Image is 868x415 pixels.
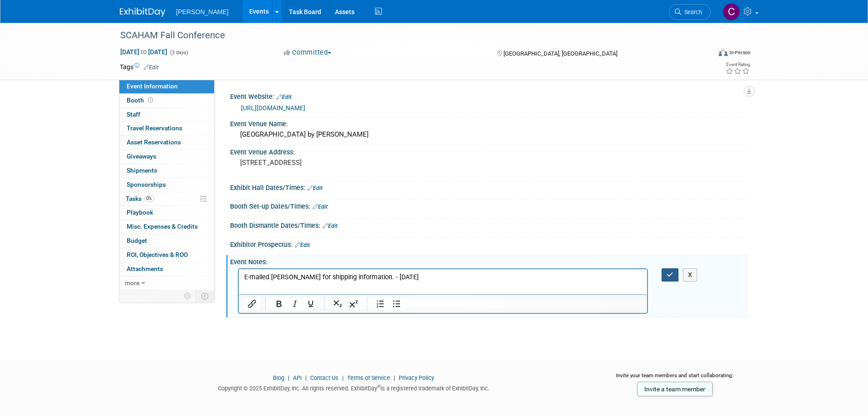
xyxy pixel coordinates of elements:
span: | [286,374,292,381]
div: Exhibitor Prospectus: [230,238,749,250]
div: Event Venue Address: [230,145,749,157]
div: Booth Set-up Dates/Times: [230,200,749,211]
span: Asset Reservations [127,138,181,146]
button: Bold [271,297,287,310]
div: Event Website: [230,90,749,102]
td: Personalize Event Tab Strip [180,290,196,302]
a: Edit [144,64,159,71]
span: Booth [127,97,155,104]
span: Tasks [126,195,154,202]
img: Chris Cobb [723,3,740,20]
span: Staff [127,111,140,118]
a: Budget [119,234,214,248]
img: ExhibitDay [120,8,165,17]
a: Event Information [119,80,214,93]
div: Copyright © 2025 ExhibitDay, Inc. All rights reserved. ExhibitDay is a registered trademark of Ex... [120,382,588,393]
span: | [340,374,346,381]
button: Bullet list [389,297,404,310]
span: [DATE] [DATE] [120,48,168,56]
div: Event Format [657,47,751,61]
div: SCAHAM Fall Conference [117,27,697,44]
a: Terms of Service [347,374,390,381]
img: Format-Inperson.png [719,49,728,56]
sup: ® [377,384,380,389]
button: Italic [287,297,303,310]
td: Tags [120,62,159,72]
a: [URL][DOMAIN_NAME] [241,104,305,112]
span: to [139,48,148,56]
span: [PERSON_NAME] [176,8,229,15]
a: Search [669,4,711,20]
span: ROI, Objectives & ROO [127,251,188,258]
span: [GEOGRAPHIC_DATA], [GEOGRAPHIC_DATA] [503,50,617,57]
a: Edit [323,223,338,229]
a: Edit [308,185,323,191]
a: Shipments [119,164,214,178]
a: Playbook [119,206,214,220]
a: ROI, Objectives & ROO [119,248,214,262]
a: Attachments [119,262,214,276]
span: Sponsorships [127,181,166,188]
span: (3 days) [169,50,188,56]
button: Subscript [330,297,345,310]
pre: [STREET_ADDRESS] [240,159,436,167]
a: Invite a team member [637,382,713,396]
button: Superscript [346,297,361,310]
span: Booth not reserved yet [146,97,155,103]
a: Contact Us [310,374,339,381]
span: Playbook [127,209,153,216]
div: Event Notes: [230,255,749,266]
div: Event Venue Name: [230,117,749,128]
span: Attachments [127,265,163,272]
div: Invite your team members and start collaborating: [601,372,749,385]
span: Shipments [127,167,157,174]
a: API [293,374,302,381]
a: Giveaways [119,150,214,164]
a: Asset Reservations [119,136,214,149]
button: Committed [281,48,335,57]
a: Tasks0% [119,192,214,206]
a: Booth [119,94,214,108]
span: more [125,279,139,287]
iframe: Rich Text Area [239,269,647,294]
a: Edit [295,242,310,248]
span: Misc. Expenses & Credits [127,223,198,230]
a: Privacy Policy [399,374,434,381]
span: Giveaways [127,153,156,160]
a: more [119,277,214,290]
span: Event Information [127,82,178,90]
button: Insert/edit link [244,297,260,310]
span: Search [681,9,702,15]
span: Budget [127,237,147,244]
div: Exhibit Hall Dates/Times: [230,181,749,193]
div: [GEOGRAPHIC_DATA] by [PERSON_NAME] [237,128,742,142]
button: X [683,268,698,282]
div: In-Person [729,49,750,56]
span: | [303,374,309,381]
button: Numbered list [373,297,388,310]
span: Travel Reservations [127,124,182,132]
button: Underline [303,297,318,310]
a: Travel Reservations [119,122,214,135]
div: Event Rating [725,62,750,67]
span: | [391,374,397,381]
td: Toggle Event Tabs [195,290,214,302]
div: Booth Dismantle Dates/Times: [230,219,749,231]
a: Misc. Expenses & Credits [119,220,214,234]
span: 0% [144,195,154,202]
a: Sponsorships [119,178,214,192]
a: Edit [313,204,328,210]
a: Edit [277,94,292,100]
a: Staff [119,108,214,122]
a: Blog [273,374,284,381]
